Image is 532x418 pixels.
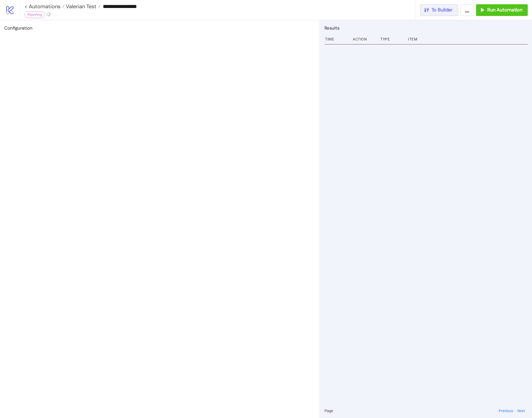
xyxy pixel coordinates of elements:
[476,4,528,16] button: Run Automation
[324,34,348,44] div: Time
[352,34,376,44] div: Action
[4,24,315,31] h2: Configuration
[432,7,453,13] span: To Builder
[408,34,528,44] div: Item
[64,3,96,10] span: Valerian Test
[25,4,64,9] a: < Automations
[420,4,458,16] button: To Builder
[516,408,527,414] button: Next
[324,408,333,414] span: Page
[324,24,528,31] h2: Results
[380,34,404,44] div: Type
[64,4,100,9] a: Valerian Test
[460,4,474,16] button: ...
[497,408,515,414] button: Previous
[487,7,522,13] span: Run Automation
[25,11,45,18] div: Reporting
